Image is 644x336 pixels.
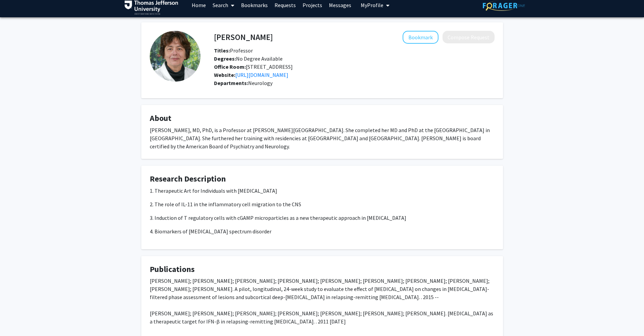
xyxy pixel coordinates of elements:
img: Thomas Jefferson University Logo [124,0,178,15]
b: Website: [214,71,235,78]
h4: About [150,113,495,123]
h4: Publications [150,265,495,274]
span: My Profile [361,2,383,8]
span: No Degree Available [214,55,283,62]
button: Compose Request to Silva Markovic-Plese [443,31,495,43]
p: 1. Therapeutic Art for Individuals with [MEDICAL_DATA] [150,187,495,195]
b: Titles: [214,47,230,54]
b: Departments: [214,80,248,86]
div: [PERSON_NAME], MD, PhD, is a Professor at [PERSON_NAME][GEOGRAPHIC_DATA]. She completed her MD an... [150,126,495,150]
b: Office Room: [214,63,246,70]
img: ForagerOne Logo [483,0,525,11]
span: Professor [214,47,253,54]
span: [STREET_ADDRESS] [214,63,293,70]
a: Opens in a new tab [235,71,288,78]
h4: Research Description [150,174,495,184]
iframe: Chat [5,306,29,331]
b: Degrees: [214,55,236,62]
p: 3. Induction of T regulatory cells with cGAMP microparticles as a new therapeutic approach in [ME... [150,214,495,222]
p: 4. Biomarkers of [MEDICAL_DATA] spectrum disorder [150,227,495,235]
button: Add Silva Markovic-Plese to Bookmarks [403,31,438,44]
p: 2. The role of IL-11 in the inflammatory cell migration to the CNS [150,200,495,208]
h4: [PERSON_NAME] [214,31,273,43]
span: Neurology [248,80,272,86]
img: Profile Picture [150,31,200,82]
